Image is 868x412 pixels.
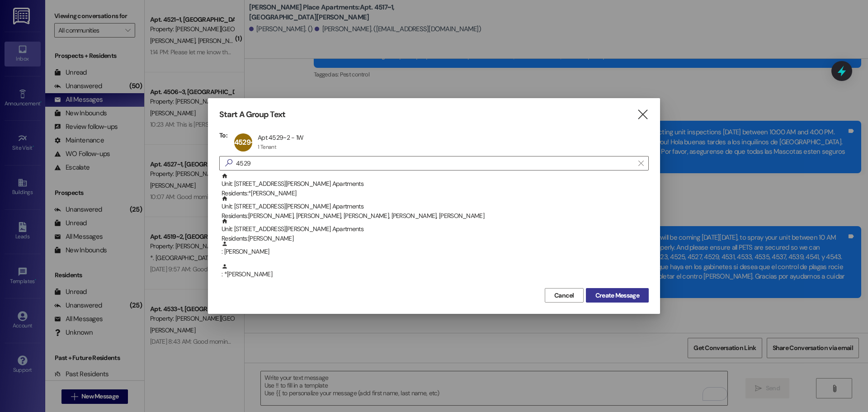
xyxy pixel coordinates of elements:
i:  [222,158,236,168]
h3: Start A Group Text [219,109,285,120]
button: Create Message [586,288,649,303]
button: Clear text [634,156,648,170]
div: : [PERSON_NAME] [219,241,649,263]
i:  [638,160,643,167]
div: Unit: [STREET_ADDRESS][PERSON_NAME] Apartments [222,218,649,244]
span: Cancel [554,291,574,300]
input: Search for any contact or apartment [236,157,634,170]
div: : [PERSON_NAME] [222,241,649,256]
div: Residents: [PERSON_NAME], [PERSON_NAME], [PERSON_NAME], [PERSON_NAME], [PERSON_NAME] [222,211,649,221]
div: Apt 4529~2 - 1W [258,133,304,142]
i:  [637,110,649,119]
h3: To: [219,131,227,139]
div: 1 Tenant [258,143,276,151]
span: Create Message [595,291,639,300]
div: Residents: *[PERSON_NAME] [222,189,649,198]
div: Unit: [STREET_ADDRESS][PERSON_NAME] Apartments [222,173,649,199]
div: Residents: [PERSON_NAME] [222,234,649,243]
div: : *[PERSON_NAME] [219,263,649,286]
div: Unit: [STREET_ADDRESS][PERSON_NAME] ApartmentsResidents:[PERSON_NAME] [219,218,649,241]
div: Unit: [STREET_ADDRESS][PERSON_NAME] Apartments [222,195,649,221]
div: : *[PERSON_NAME] [222,263,649,279]
div: Unit: [STREET_ADDRESS][PERSON_NAME] ApartmentsResidents:[PERSON_NAME], [PERSON_NAME], [PERSON_NAM... [219,195,649,218]
span: 4529~2 [234,137,258,147]
button: Cancel [545,288,584,303]
div: Unit: [STREET_ADDRESS][PERSON_NAME] ApartmentsResidents:*[PERSON_NAME] [219,173,649,195]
